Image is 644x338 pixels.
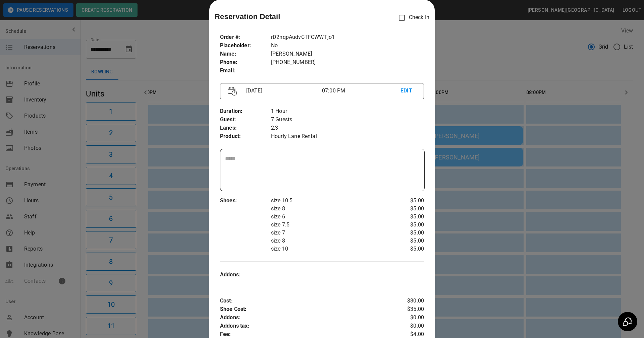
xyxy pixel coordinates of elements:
p: size 6 [271,213,390,221]
p: 2,3 [271,124,424,132]
p: Lanes : [220,124,271,132]
p: Addons : [220,314,390,322]
p: $35.00 [390,305,424,314]
p: Placeholder : [220,42,271,50]
p: size 8 [271,237,390,245]
p: Reservation Detail [215,11,280,22]
p: [PHONE_NUMBER] [271,58,424,67]
p: $5.00 [390,197,424,205]
p: $5.00 [390,245,424,253]
img: Vector [228,87,237,96]
p: $5.00 [390,221,424,229]
p: Hourly Lane Rental [271,132,424,141]
p: Name : [220,50,271,58]
p: $80.00 [390,297,424,305]
p: No [271,42,424,50]
p: rD2nqpAudvCTFCWWTjo1 [271,33,424,42]
p: Shoe Cost : [220,305,390,314]
p: $5.00 [390,205,424,213]
p: size 10 [271,245,390,253]
p: Addons tax : [220,322,390,330]
p: Guest : [220,116,271,124]
p: [DATE] [244,87,322,95]
p: size 7 [271,229,390,237]
p: Check In [395,11,429,25]
p: Phone : [220,58,271,67]
p: size 8 [271,205,390,213]
p: 07:00 PM [322,87,400,95]
p: size 7.5 [271,221,390,229]
p: $5.00 [390,213,424,221]
p: 7 Guests [271,116,424,124]
p: Product : [220,132,271,141]
p: $0.00 [390,314,424,322]
p: Order # : [220,33,271,42]
p: 1 Hour [271,107,424,116]
p: [PERSON_NAME] [271,50,424,58]
p: Shoes : [220,197,271,205]
p: Addons : [220,271,271,279]
p: Duration : [220,107,271,116]
p: size 10.5 [271,197,390,205]
p: EDIT [400,87,416,95]
p: Cost : [220,297,390,305]
p: Email : [220,67,271,75]
p: $0.00 [390,322,424,330]
p: $5.00 [390,237,424,245]
p: $5.00 [390,229,424,237]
